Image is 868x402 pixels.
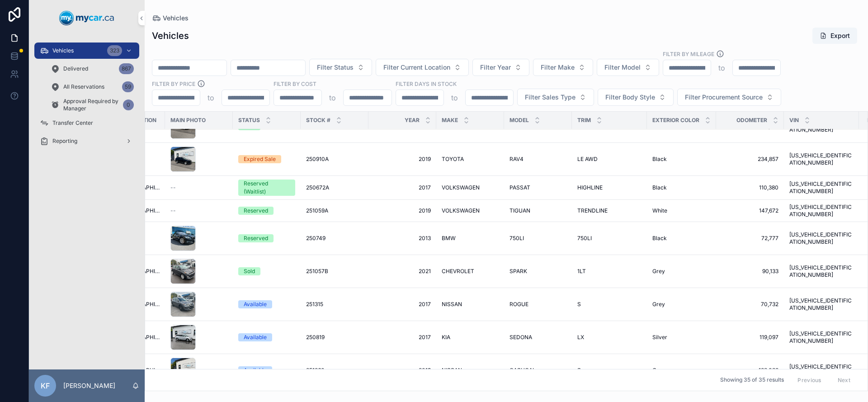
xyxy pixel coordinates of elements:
span: 70,732 [722,301,778,308]
a: 2019 [374,207,431,214]
span: BMW [442,235,456,242]
button: Select Button [533,59,593,76]
span: Status [238,117,260,124]
span: Filter Model [604,63,641,72]
a: Delivered867 [45,61,139,77]
a: Vehicles323 [34,43,139,59]
a: [US_VEHICLE_IDENTIFICATION_NUMBER] [789,264,854,279]
a: CHEVROLET [442,268,499,275]
span: 2019 [374,367,431,374]
a: Reserved (Waitlist) [238,180,295,196]
a: NISSAN [442,367,499,374]
span: Silver [652,334,667,341]
a: 750LI [577,235,642,242]
a: Black [652,156,711,163]
span: NISSAN [442,367,462,374]
label: Filter By Mileage [663,50,714,58]
span: Approval Required by Manager [63,98,119,112]
a: Available [238,333,295,341]
span: Filter Sales Type [525,93,576,102]
a: 2017 [374,184,431,191]
div: Available [244,333,267,341]
span: TIGUAN [509,207,530,214]
a: Expired Sale [238,155,295,163]
div: Reserved (Waitlist) [244,180,290,196]
span: [US_VEHICLE_IDENTIFICATION_NUMBER] [789,231,854,246]
span: All Reservations [63,83,104,90]
a: 250749 [306,235,363,242]
div: Sold [244,267,255,275]
img: App logo [59,11,114,25]
span: 110,380 [722,184,778,191]
span: PASSAT [509,184,530,191]
span: -- [170,207,176,214]
span: Black [652,235,667,242]
a: TRENDLINE [577,207,642,214]
a: 2013 [374,235,431,242]
button: Select Button [309,59,372,76]
span: KIA [442,334,450,341]
a: 2021 [374,268,431,275]
span: Odometer [736,117,767,124]
a: Transfer Center [34,115,139,131]
span: Grey [652,268,665,275]
span: 2017 [374,301,431,308]
span: Reporting [52,137,77,145]
a: Reserved [238,207,295,215]
span: 250819 [306,334,325,341]
span: KF [41,380,50,391]
div: Expired Sale [244,155,276,163]
button: Select Button [597,59,659,76]
div: Available [244,300,267,308]
div: 59 [122,81,134,92]
span: TRENDLINE [577,207,608,214]
span: 1LT [577,268,586,275]
span: 90,133 [722,268,778,275]
a: 2017 [374,334,431,341]
span: RAV4 [509,156,524,163]
span: 2019 [374,156,431,163]
span: Model [509,117,529,124]
a: [US_VEHICLE_IDENTIFICATION_NUMBER] [789,297,854,312]
a: BMW [442,235,499,242]
a: Black [652,184,711,191]
div: 0 [123,99,134,110]
span: LE AWD [577,156,598,163]
a: TIGUAN [509,207,566,214]
span: Black [652,156,667,163]
a: NISSAN [442,301,499,308]
p: to [329,92,336,103]
a: Vehicles [152,14,189,23]
a: LE AWD [577,156,642,163]
a: Silver [652,334,711,341]
span: ROGUE [509,301,528,308]
span: [US_VEHICLE_IDENTIFICATION_NUMBER] [789,180,854,195]
a: 147,672 [722,207,778,214]
span: Grey [652,367,665,374]
a: -- [170,184,227,191]
a: [US_VEHICLE_IDENTIFICATION_NUMBER] [789,203,854,218]
span: HIGHLINE [577,184,603,191]
a: KIA [442,334,499,341]
button: Export [812,28,857,44]
span: 250910A [306,156,329,163]
a: SEDONA [509,334,566,341]
span: VIN [789,117,799,124]
a: 72,777 [722,235,778,242]
button: Select Button [376,59,469,76]
a: TOYOTA [442,156,499,163]
span: Year [405,117,420,124]
label: FILTER BY PRICE [152,80,195,88]
a: SPARK [509,268,566,275]
a: [US_VEHICLE_IDENTIFICATION_NUMBER] [789,152,854,166]
span: S [577,367,581,374]
a: Reporting [34,133,139,149]
a: 250819 [306,334,363,341]
p: to [208,92,214,103]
